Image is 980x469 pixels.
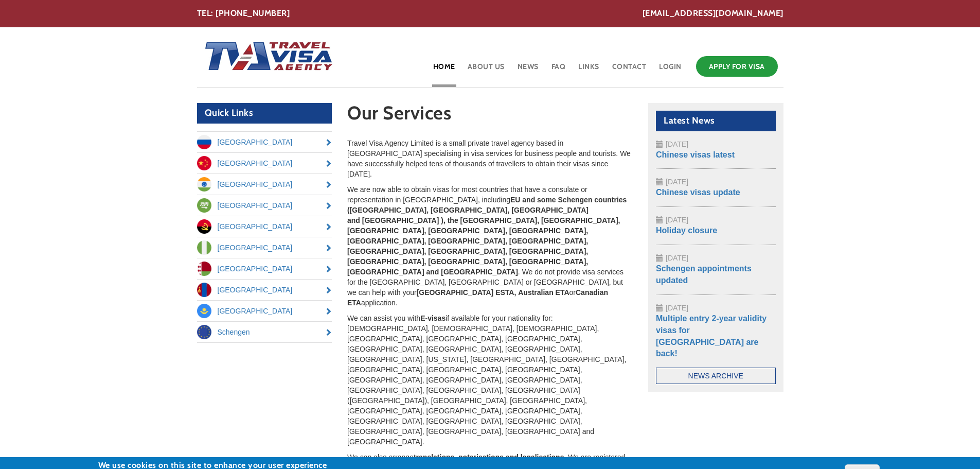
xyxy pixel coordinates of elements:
a: Links [577,54,600,87]
strong: translations, notarisations and legalisations [414,453,564,461]
a: Contact [611,54,648,87]
a: Chinese visas latest [656,150,735,159]
h2: Latest News [656,111,776,131]
a: [GEOGRAPHIC_DATA] [197,280,332,300]
span: [DATE] [666,254,688,262]
span: [DATE] [666,216,688,224]
strong: [GEOGRAPHIC_DATA] [417,288,494,297]
a: Schengen appointments updated [656,264,752,285]
strong: Australian ETA [518,288,569,297]
a: Holiday closure [656,226,717,235]
a: [GEOGRAPHIC_DATA] [197,216,332,237]
a: [GEOGRAPHIC_DATA] [197,174,332,195]
strong: E-visas [420,314,446,322]
a: [GEOGRAPHIC_DATA] [197,132,332,152]
h1: Our Services [347,103,633,128]
a: [GEOGRAPHIC_DATA] [197,237,332,258]
a: [EMAIL_ADDRESS][DOMAIN_NAME] [643,8,783,20]
a: Apply for Visa [696,56,778,77]
a: News [516,54,540,87]
a: News Archive [656,368,776,384]
p: We can assist you with if available for your nationality for: [DEMOGRAPHIC_DATA], [DEMOGRAPHIC_DA... [347,313,633,447]
a: [GEOGRAPHIC_DATA] [197,301,332,321]
a: Chinese visas update [656,188,740,197]
span: [DATE] [666,178,688,186]
img: Home [197,31,334,83]
p: We are now able to obtain visas for most countries that have a consulate or representation in [GE... [347,184,633,308]
a: Multiple entry 2-year validity visas for [GEOGRAPHIC_DATA] are back! [656,314,767,358]
a: [GEOGRAPHIC_DATA] [197,258,332,279]
div: TEL: [PHONE_NUMBER] [197,8,783,20]
a: [GEOGRAPHIC_DATA] [197,153,332,173]
span: [DATE] [666,304,688,312]
strong: ESTA, [495,288,516,297]
a: About Us [467,54,506,87]
p: Travel Visa Agency Limited is a small private travel agency based in [GEOGRAPHIC_DATA] specialisi... [347,138,633,179]
a: Schengen [197,322,332,342]
span: [DATE] [666,140,688,148]
a: Home [432,54,456,87]
a: [GEOGRAPHIC_DATA] [197,195,332,216]
a: Login [658,54,683,87]
a: FAQ [550,54,567,87]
